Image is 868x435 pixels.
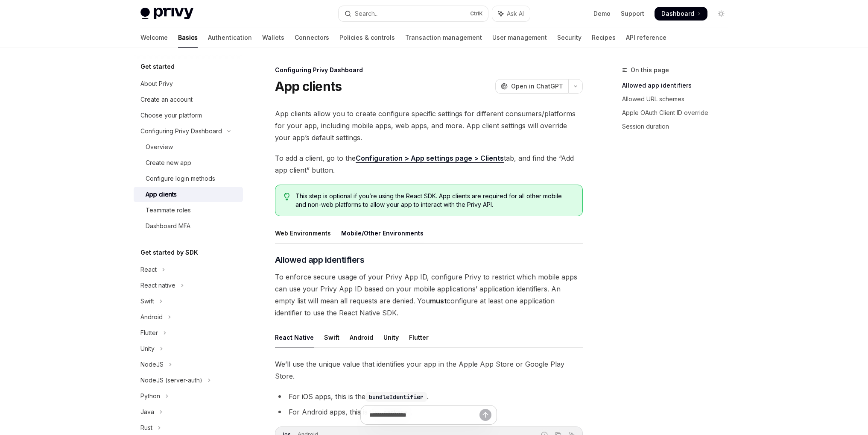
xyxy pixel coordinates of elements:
a: bundleIdentifier [365,392,427,401]
a: Configuration > App settings page > Clients [356,154,504,163]
div: Android [350,327,373,347]
a: Create an account [134,92,243,107]
div: Flutter [140,328,158,338]
div: NodeJS [140,359,164,370]
button: Toggle NodeJS section [134,357,243,372]
a: Connectors [295,27,329,48]
a: Recipes [592,27,616,48]
div: Web Environments [275,223,331,243]
a: User management [492,27,547,48]
button: Toggle Java section [134,404,243,420]
button: Toggle Unity section [134,341,243,356]
button: Toggle NodeJS (server-auth) section [134,373,243,388]
a: Session duration [622,120,735,133]
div: Mobile/Other Environments [341,223,424,243]
button: Toggle Python section [134,388,243,404]
button: Toggle Swift section [134,294,243,309]
div: Create an account [140,94,193,105]
a: Overview [134,139,243,155]
a: About Privy [134,76,243,91]
div: Configuring Privy Dashboard [140,126,222,136]
button: Toggle Configuring Privy Dashboard section [134,123,243,139]
strong: must [430,297,447,305]
span: We’ll use the unique value that identifies your app in the Apple App Store or Google Play Store. [275,358,583,382]
li: For iOS apps, this is the . [275,391,583,403]
span: On this page [631,65,669,75]
span: Dashboard [661,9,694,18]
h1: App clients [275,79,342,94]
input: Ask a question... [369,406,479,424]
button: Toggle Flutter section [134,325,243,341]
a: Configure login methods [134,171,243,186]
div: NodeJS (server-auth) [140,375,202,385]
div: Rust [140,423,152,433]
div: Configuring Privy Dashboard [275,66,583,74]
a: Policies & controls [339,27,395,48]
h5: Get started [140,62,175,72]
h5: Get started by SDK [140,247,198,258]
span: To add a client, go to the tab, and find the “Add app client” button. [275,152,583,176]
div: Unity [140,344,155,354]
span: Ask AI [507,9,524,18]
button: Toggle React section [134,262,243,277]
a: Create new app [134,155,243,170]
a: Authentication [208,27,252,48]
div: Flutter [409,327,429,347]
div: React [140,265,157,275]
a: API reference [626,27,666,48]
div: Java [140,407,154,417]
button: Toggle React native section [134,278,243,293]
a: Choose your platform [134,108,243,123]
a: Basics [178,27,198,48]
a: Dashboard [655,7,707,21]
svg: Tip [284,193,290,200]
button: Send message [479,409,491,421]
div: Teammate roles [146,205,191,215]
div: Unity [383,327,399,347]
a: Dashboard MFA [134,218,243,234]
a: Demo [593,9,611,18]
a: Transaction management [405,27,482,48]
button: Toggle Android section [134,309,243,325]
a: Wallets [262,27,284,48]
button: Open in ChatGPT [495,79,568,94]
div: React native [140,280,175,291]
div: About Privy [140,79,173,89]
div: Swift [140,296,154,306]
a: Teammate roles [134,203,243,218]
div: App clients [146,189,177,200]
div: Create new app [146,158,191,168]
div: Swift [324,327,339,347]
div: Overview [146,142,173,152]
span: Allowed app identifiers [275,254,365,266]
button: Toggle dark mode [714,7,728,21]
a: Allowed URL schemes [622,92,735,106]
a: Apple OAuth Client ID override [622,106,735,120]
button: Open search [339,6,488,21]
a: Support [621,9,644,18]
span: Ctrl K [470,10,483,17]
a: Allowed app identifiers [622,79,735,92]
a: App clients [134,187,243,202]
div: React Native [275,327,314,347]
a: Welcome [140,27,168,48]
div: Configure login methods [146,173,215,184]
button: Toggle assistant panel [492,6,530,21]
a: Security [557,27,582,48]
span: To enforce secure usage of your Privy App ID, configure Privy to restrict which mobile apps can u... [275,271,583,319]
div: Choose your platform [140,110,202,121]
div: Dashboard MFA [146,221,190,231]
div: Python [140,391,160,401]
span: This step is optional if you’re using the React SDK. App clients are required for all other mobil... [295,192,573,209]
img: light logo [140,8,193,20]
span: Open in ChatGPT [511,82,563,91]
div: Android [140,312,163,322]
code: bundleIdentifier [365,392,427,402]
div: Search... [355,9,379,19]
span: App clients allow you to create configure specific settings for different consumers/platforms for... [275,108,583,144]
